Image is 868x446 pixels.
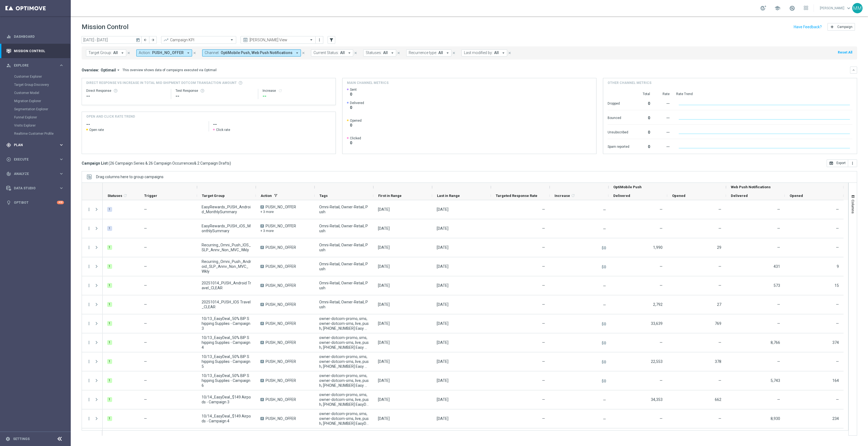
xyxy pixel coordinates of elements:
h4: Other channel metrics [608,80,651,85]
span: PUSH_NO_OFFER [266,283,296,288]
div: Unsubscribed [608,127,629,136]
i: keyboard_arrow_right [59,186,64,191]
button: track_changes Analyze keyboard_arrow_right [6,172,64,176]
i: lightbulb [6,200,11,205]
i: more_vert [87,359,91,364]
span: A [260,284,264,287]
a: Mission Control [14,44,64,58]
div: Increase [263,89,331,93]
span: — [542,207,545,212]
span: Increase [555,194,570,198]
div: Segmentation Explorer [14,105,70,113]
span: All [113,51,118,55]
i: close [397,51,401,55]
div: Customer Model [14,89,70,97]
span: Omni-Retail, Owner-Retail, Push [319,205,369,214]
i: more_vert [87,378,91,383]
span: PUSH_NO_OFFER [266,321,296,326]
button: today [135,36,141,44]
div: play_circle_outline Execute keyboard_arrow_right [6,157,64,162]
h4: OPEN AND CLICK RATE TREND [86,114,135,119]
span: keyboard_arrow_down [846,5,852,11]
span: Trigger [144,194,157,198]
span: PUSH_NO_OFFER [266,205,296,209]
span: EasyRewards_PUSH_Android_MonthlySummary [202,205,251,214]
span: First in Range [378,194,402,198]
i: person_search [6,63,11,68]
span: Current Status: [313,51,339,55]
button: more_vert [317,37,322,43]
div: Press SPACE to select this row. [103,371,844,390]
div: Press SPACE to select this row. [103,219,844,238]
span: A [260,341,264,344]
div: 0 [636,142,650,150]
div: Press SPACE to select this row. [82,219,103,238]
div: -- [657,142,670,150]
div: Explore [6,63,59,68]
span: Target Group: [88,51,112,55]
div: MM [852,3,863,13]
div: Press SPACE to select this row. [103,200,844,219]
h3: Overview: [82,68,99,73]
div: Direct Response [86,89,167,93]
button: close [396,50,401,56]
span: All [340,51,345,55]
div: Execute [6,157,59,162]
button: keyboard_arrow_down [850,67,857,74]
span: Columns [851,200,855,213]
a: Customer Model [14,91,57,95]
i: equalizer [6,34,11,39]
span: Campaign [837,25,852,29]
div: Press SPACE to select this row. [103,352,844,371]
i: close [508,51,512,55]
div: Press SPACE to select this row. [103,390,844,409]
span: A [260,205,264,209]
div: 1 [107,226,112,231]
div: Target Group Discovery [14,81,70,89]
span: Opened [672,194,685,198]
span: 0 [350,105,364,110]
i: close [354,51,358,55]
button: lightbulb Optibot +10 [6,200,64,205]
span: Target Group [202,194,225,198]
button: arrow_forward [149,36,157,44]
i: more_vert [87,302,91,307]
button: Mission Control [6,49,64,53]
span: Statuses [107,194,122,198]
span: Tags [319,194,328,198]
div: Press SPACE to select this row. [82,390,103,409]
span: PUSH_NO_OFFER [266,302,296,307]
button: close [301,50,306,56]
div: 16 Oct 2025, Thursday [378,207,390,212]
span: PUSH_NO_OFFER [266,378,296,383]
button: Statuses: All arrow_drop_down [363,49,396,56]
span: Targeted Response Rate [496,194,537,198]
span: Channel: [205,51,219,55]
i: arrow_drop_down [116,68,121,73]
i: keyboard_arrow_right [59,171,64,176]
span: Calculate column [570,193,575,199]
span: OptiMobile Push, Web Push Notifications [221,51,293,55]
i: arrow_forward [151,38,155,42]
div: Test Response [176,89,253,93]
span: A [260,398,264,401]
div: Funnel Explorer [14,113,70,121]
span: ) [230,161,231,166]
span: All [494,51,499,55]
a: Realtime Customer Profile [14,131,57,136]
div: -- [86,93,167,99]
span: A [260,224,264,228]
i: trending_up [163,37,169,43]
a: Funnel Explorer [14,115,57,120]
button: more_vert [848,159,857,167]
input: Have Feedback? [794,25,822,29]
button: Data Studio keyboard_arrow_right [6,186,64,190]
button: more_vert [87,226,91,231]
button: add Campaign [827,23,855,31]
i: close [452,51,456,55]
span: Action [261,194,272,198]
a: Target Group Discovery [14,83,57,87]
span: Last modified by: [464,51,493,55]
button: more_vert [87,321,91,326]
